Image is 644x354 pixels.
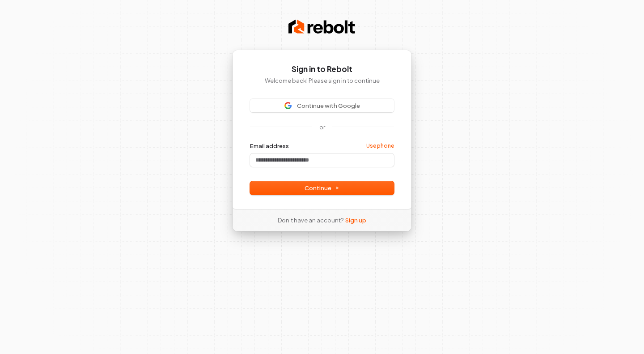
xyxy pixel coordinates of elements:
button: Sign in with GoogleContinue with Google [250,99,394,112]
span: Don’t have an account? [278,216,343,224]
span: Continue [305,184,339,192]
p: Welcome back! Please sign in to continue [250,77,394,85]
p: or [319,123,325,131]
a: Sign up [345,216,366,224]
a: Use phone [366,142,394,149]
img: Sign in with Google [284,102,292,109]
span: Continue with Google [297,102,360,110]
h1: Sign in to Rebolt [250,64,394,75]
label: Email address [250,142,289,150]
button: Continue [250,181,394,195]
img: Rebolt Logo [288,18,356,36]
